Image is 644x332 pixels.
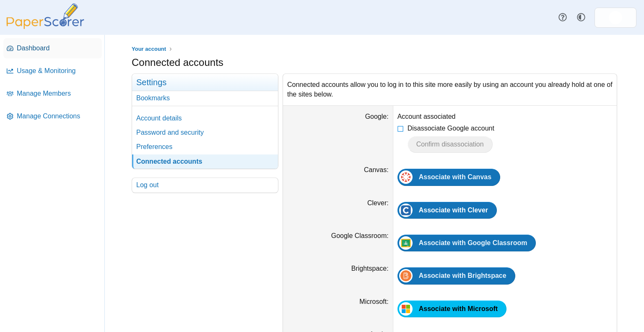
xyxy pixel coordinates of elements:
[609,11,622,24] span: Chris Howatt
[132,46,166,52] span: Your account
[3,3,87,29] img: PaperScorer
[17,112,99,121] span: Manage Connections
[419,239,527,246] span: Associate with Google Classroom
[132,125,278,140] a: Password and security
[3,106,102,126] a: Manage Connections
[3,23,87,30] a: PaperScorer
[365,113,389,120] label: Google
[132,91,278,105] a: Bookmarks
[364,166,389,173] label: Canvas
[416,141,484,148] span: Confirm disassociation
[595,8,636,28] a: ps.Cr07iTQyhowsecUX
[359,298,388,305] label: Microsoft
[17,44,99,53] span: Dashboard
[609,11,622,24] img: ps.Cr07iTQyhowsecUX
[419,207,488,214] span: Associate with Clever
[17,66,99,76] span: Usage & Monitoring
[3,38,102,58] a: Dashboard
[397,235,536,251] a: Associate with Google Classroom
[397,301,506,317] a: Associate with Microsoft
[17,89,99,98] span: Manage Members
[130,44,168,55] a: Your account
[3,84,102,104] a: Manage Members
[132,154,278,169] a: Connected accounts
[351,265,389,272] label: Brightspace
[397,169,500,186] a: Associate with Canvas
[132,55,223,70] h1: Connected accounts
[397,112,613,121] div: Account associated
[132,178,278,192] a: Log out
[419,272,506,279] span: Associate with Brightspace
[283,74,617,105] div: Connected accounts allow you to log in to this site more easily by using an account you already h...
[408,125,494,132] span: Disassociate Google account
[397,267,515,284] a: Associate with Brightspace
[419,173,491,180] span: Associate with Canvas
[331,232,389,239] label: Google Classroom
[397,202,497,219] a: Associate with Clever
[132,74,278,91] h3: Settings
[367,199,389,207] label: Clever
[132,111,278,125] a: Account details
[3,61,102,81] a: Usage & Monitoring
[419,305,498,312] span: Associate with Microsoft
[132,140,278,154] a: Preferences
[408,136,493,153] button: Confirm disassociation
